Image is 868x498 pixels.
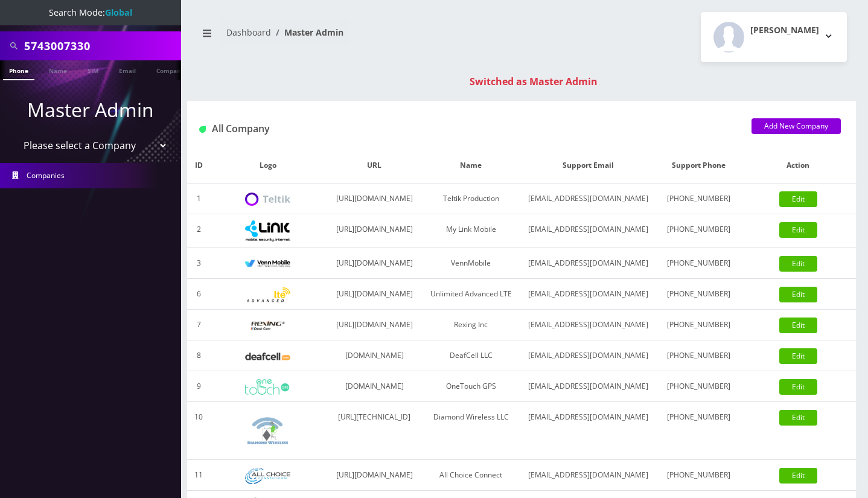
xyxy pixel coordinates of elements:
[187,184,210,214] td: 1
[245,220,290,241] img: My Link Mobile
[326,310,423,340] td: [URL][DOMAIN_NAME]
[657,248,740,279] td: [PHONE_NUMBER]
[779,410,817,426] a: Edit
[779,256,817,272] a: Edit
[187,371,210,402] td: 9
[779,379,817,395] a: Edit
[245,379,290,395] img: OneTouch GPS
[199,74,868,89] div: Switched as Master Admin
[187,460,210,491] td: 11
[245,320,290,331] img: Rexing Inc
[423,279,519,310] td: Unlimited Advanced LTE
[245,408,290,453] img: Diamond Wireless LLC
[752,118,841,134] a: Add New Company
[423,310,519,340] td: Rexing Inc
[27,170,65,180] span: Companies
[779,287,817,302] a: Edit
[657,148,740,184] th: Support Phone
[519,402,658,460] td: [EMAIL_ADDRESS][DOMAIN_NAME]
[199,126,206,133] img: All Company
[187,402,210,460] td: 10
[226,27,271,38] a: Dashboard
[423,402,519,460] td: Diamond Wireless LLC
[657,340,740,371] td: [PHONE_NUMBER]
[423,460,519,491] td: All Choice Connect
[326,214,423,248] td: [URL][DOMAIN_NAME]
[24,34,178,57] input: Search All Companies
[741,148,856,184] th: Action
[43,60,73,79] a: Name
[657,460,740,491] td: [PHONE_NUMBER]
[199,123,733,135] h1: All Company
[196,20,512,54] nav: breadcrumb
[326,148,423,184] th: URL
[326,184,423,214] td: [URL][DOMAIN_NAME]
[657,279,740,310] td: [PHONE_NUMBER]
[326,460,423,491] td: [URL][DOMAIN_NAME]
[326,279,423,310] td: [URL][DOMAIN_NAME]
[187,148,210,184] th: ID
[326,248,423,279] td: [URL][DOMAIN_NAME]
[519,460,658,491] td: [EMAIL_ADDRESS][DOMAIN_NAME]
[519,340,658,371] td: [EMAIL_ADDRESS][DOMAIN_NAME]
[519,184,658,214] td: [EMAIL_ADDRESS][DOMAIN_NAME]
[113,60,142,79] a: Email
[519,279,658,310] td: [EMAIL_ADDRESS][DOMAIN_NAME]
[657,402,740,460] td: [PHONE_NUMBER]
[519,310,658,340] td: [EMAIL_ADDRESS][DOMAIN_NAME]
[701,12,847,62] button: [PERSON_NAME]
[657,371,740,402] td: [PHONE_NUMBER]
[657,184,740,214] td: [PHONE_NUMBER]
[779,348,817,364] a: Edit
[245,287,290,302] img: Unlimited Advanced LTE
[326,371,423,402] td: [DOMAIN_NAME]
[657,214,740,248] td: [PHONE_NUMBER]
[187,310,210,340] td: 7
[423,340,519,371] td: DeafCell LLC
[779,191,817,207] a: Edit
[187,279,210,310] td: 6
[519,148,658,184] th: Support Email
[3,60,34,80] a: Phone
[779,222,817,238] a: Edit
[326,402,423,460] td: [URL][TECHNICAL_ID]
[779,468,817,484] a: Edit
[245,353,290,360] img: DeafCell LLC
[519,248,658,279] td: [EMAIL_ADDRESS][DOMAIN_NAME]
[423,148,519,184] th: Name
[423,371,519,402] td: OneTouch GPS
[519,371,658,402] td: [EMAIL_ADDRESS][DOMAIN_NAME]
[81,60,104,79] a: SIM
[187,248,210,279] td: 3
[245,193,290,206] img: Teltik Production
[423,184,519,214] td: Teltik Production
[245,260,290,268] img: VennMobile
[423,248,519,279] td: VennMobile
[49,7,132,18] span: Search Mode:
[150,60,191,79] a: Company
[657,310,740,340] td: [PHONE_NUMBER]
[326,340,423,371] td: [DOMAIN_NAME]
[750,25,819,36] h2: [PERSON_NAME]
[187,340,210,371] td: 8
[423,214,519,248] td: My Link Mobile
[187,214,210,248] td: 2
[271,26,343,39] li: Master Admin
[245,468,290,484] img: All Choice Connect
[779,318,817,333] a: Edit
[105,7,132,18] strong: Global
[210,148,325,184] th: Logo
[519,214,658,248] td: [EMAIL_ADDRESS][DOMAIN_NAME]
